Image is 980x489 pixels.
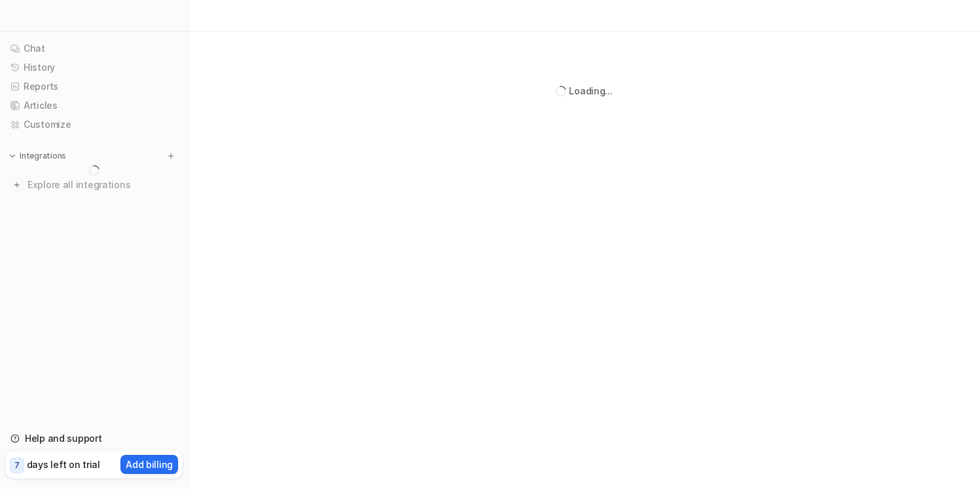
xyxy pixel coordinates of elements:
p: 7 [14,460,20,471]
button: Integrations [5,149,70,163]
img: expand menu [8,151,17,161]
img: explore all integrations [10,178,24,191]
div: Loading... [569,84,612,98]
a: Reports [5,77,183,96]
a: Help and support [5,429,183,448]
p: Add billing [126,458,173,471]
a: Articles [5,96,183,115]
a: Explore all integrations [5,176,183,194]
a: History [5,58,183,77]
a: Chat [5,39,183,58]
a: Customize [5,115,183,134]
button: Add billing [120,455,178,474]
span: Explore all integrations [27,174,177,195]
p: Integrations [20,151,66,161]
img: menu_add.svg [166,151,175,161]
p: days left on trial [27,458,100,471]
